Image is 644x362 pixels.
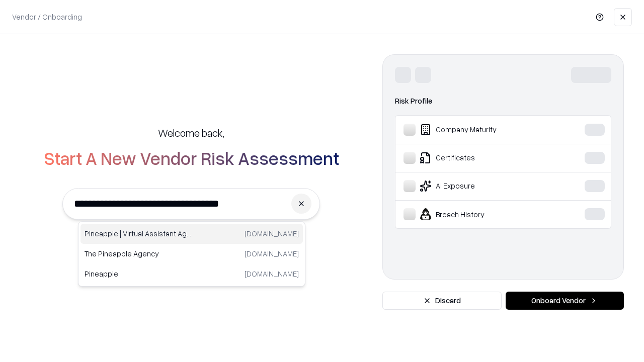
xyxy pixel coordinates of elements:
p: Pineapple [85,268,192,279]
h5: Welcome back, [158,126,224,140]
div: Company Maturity [404,124,554,136]
button: Discard [382,292,502,310]
p: [DOMAIN_NAME] [245,268,299,279]
p: Pineapple | Virtual Assistant Agency [85,228,192,239]
p: The Pineapple Agency [85,248,192,259]
button: Onboard Vendor [506,292,624,310]
div: Certificates [404,152,554,164]
div: Risk Profile [395,95,611,107]
p: [DOMAIN_NAME] [245,228,299,239]
div: Suggestions [78,221,305,287]
div: Breach History [404,208,554,220]
div: AI Exposure [404,180,554,192]
h2: Start A New Vendor Risk Assessment [44,148,339,168]
p: [DOMAIN_NAME] [245,248,299,259]
p: Vendor / Onboarding [12,12,82,22]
